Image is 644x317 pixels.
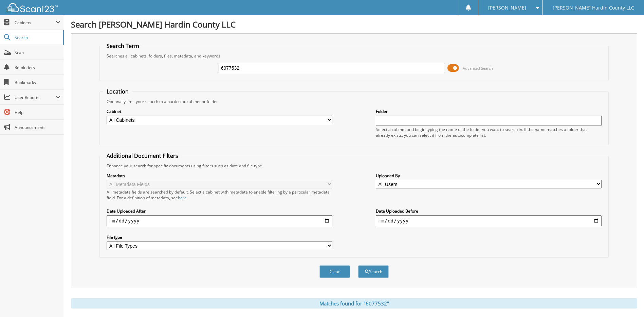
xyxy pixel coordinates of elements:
[107,234,332,240] label: File type
[7,3,58,12] img: scan123-logo-white.svg
[107,109,332,114] label: Cabinet
[107,189,332,201] div: All metadata fields are searched by default. Select a cabinet with metadata to enable filtering b...
[178,195,187,201] a: here
[103,88,132,95] legend: Location
[71,298,637,308] div: Matches found for "6077532"
[488,6,526,10] span: [PERSON_NAME]
[15,110,60,115] span: Help
[15,65,60,70] span: Reminders
[376,215,602,226] input: end
[15,124,60,130] span: Announcements
[15,35,59,40] span: Search
[553,6,634,10] span: [PERSON_NAME] Hardin County LLC
[319,265,350,278] button: Clear
[376,109,602,114] label: Folder
[107,208,332,214] label: Date Uploaded After
[103,42,143,50] legend: Search Term
[376,208,602,214] label: Date Uploaded Before
[103,53,605,59] div: Searches all cabinets, folders, files, metadata, and keywords
[376,127,602,138] div: Select a cabinet and begin typing the name of the folder you want to search in. If the name match...
[103,152,182,160] legend: Additional Document Filters
[103,163,605,169] div: Enhance your search for specific documents using filters such as date and file type.
[107,173,332,179] label: Metadata
[376,173,602,179] label: Uploaded By
[103,99,605,104] div: Optionally limit your search to a particular cabinet or folder
[71,19,637,30] h1: Search [PERSON_NAME] Hardin County LLC
[107,215,332,226] input: start
[463,66,493,71] span: Advanced Search
[15,50,60,55] span: Scan
[15,80,60,85] span: Bookmarks
[15,95,56,100] span: User Reports
[358,265,389,278] button: Search
[15,20,56,26] span: Cabinets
